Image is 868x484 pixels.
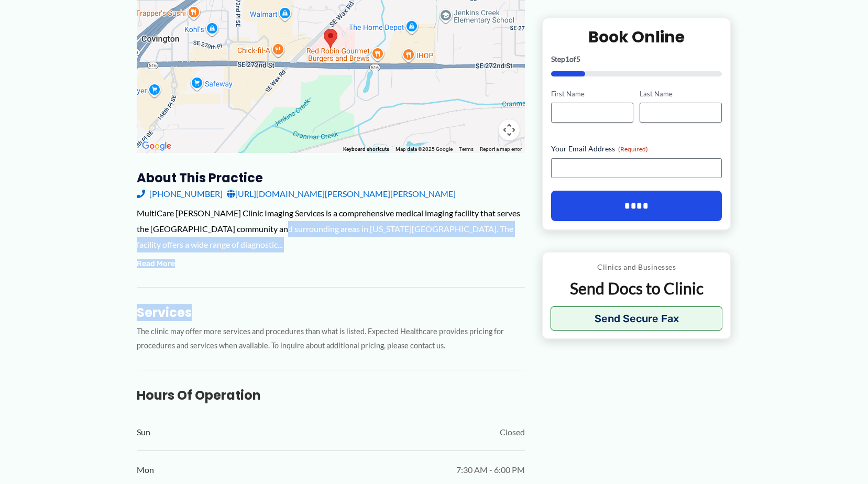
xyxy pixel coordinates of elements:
[137,186,223,202] a: [PHONE_NUMBER]
[139,139,174,153] img: Google
[343,146,389,153] button: Keyboard shortcuts
[551,89,633,98] label: First Name
[395,146,453,152] span: Map data ©2025 Google
[137,325,525,353] p: The clinic may offer more services and procedures than what is listed. Expected Healthcare provid...
[456,462,525,478] span: 7:30 AM - 6:00 PM
[137,304,525,321] h3: Services
[459,146,474,152] a: Terms (opens in new tab)
[499,119,520,140] button: Map camera controls
[618,145,648,153] span: (Required)
[551,278,723,299] p: Send Docs to Clinic
[480,146,522,152] a: Report a map error
[551,55,722,62] p: Step of
[551,144,722,154] label: Your Email Address
[551,26,722,47] h2: Book Online
[565,54,569,63] span: 1
[500,424,525,440] span: Closed
[137,387,525,403] h3: Hours of Operation
[137,205,525,252] div: MultiCare [PERSON_NAME] Clinic Imaging Services is a comprehensive medical imaging facility that ...
[137,462,154,478] span: Mon
[137,258,175,270] button: Read More
[551,306,723,331] button: Send Secure Fax
[640,89,722,98] label: Last Name
[551,260,723,274] p: Clinics and Businesses
[227,186,456,202] a: [URL][DOMAIN_NAME][PERSON_NAME][PERSON_NAME]
[576,54,580,63] span: 5
[139,139,174,153] a: Open this area in Google Maps (opens a new window)
[137,170,525,186] h3: About this practice
[137,424,150,440] span: Sun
